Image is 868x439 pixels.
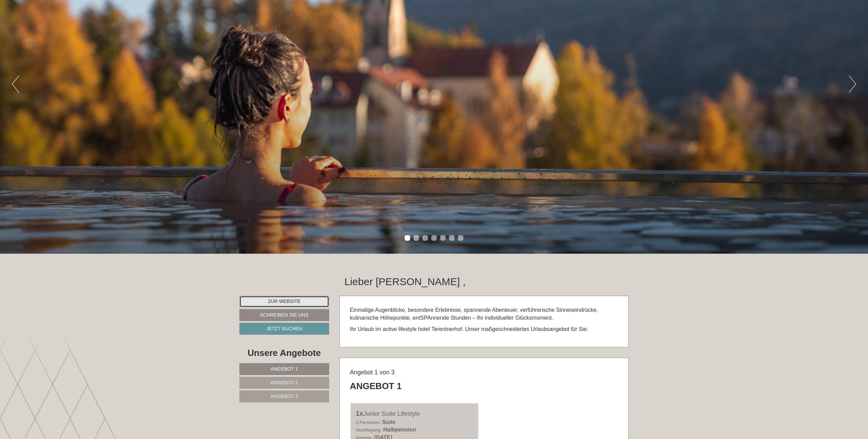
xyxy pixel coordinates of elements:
a: Jetzt buchen [239,323,329,335]
a: Zur Website [239,296,329,307]
div: Junior Suite Lifestyle [356,409,473,418]
span: Angebot 3 [270,394,298,399]
div: Unsere Angebote [239,347,329,359]
span: Angebot 2 [270,380,298,385]
small: Verpflegung: [356,427,382,433]
b: 1x [356,410,363,417]
h1: Lieber [PERSON_NAME] , [345,276,466,287]
p: Ihr Urlaub im active lifestyle hotel Terentnerhof. Unser maßgeschneidertes Urlaubsangebot für Sie: [350,325,618,333]
small: 2 Personen: [356,420,381,425]
a: Schreiben Sie uns [239,309,329,321]
span: Angebot 1 von 3 [350,369,395,376]
div: Angebot 1 [350,380,402,393]
b: Halbpension [383,427,416,433]
b: Suite [382,419,395,425]
p: Einmalige Augenblicke, besondere Erlebnisse, spannende Abenteuer, verführerische Sinneseindrücke,... [350,306,618,322]
span: Angebot 1 [270,366,298,372]
button: Previous [12,76,19,93]
button: Next [849,76,856,93]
